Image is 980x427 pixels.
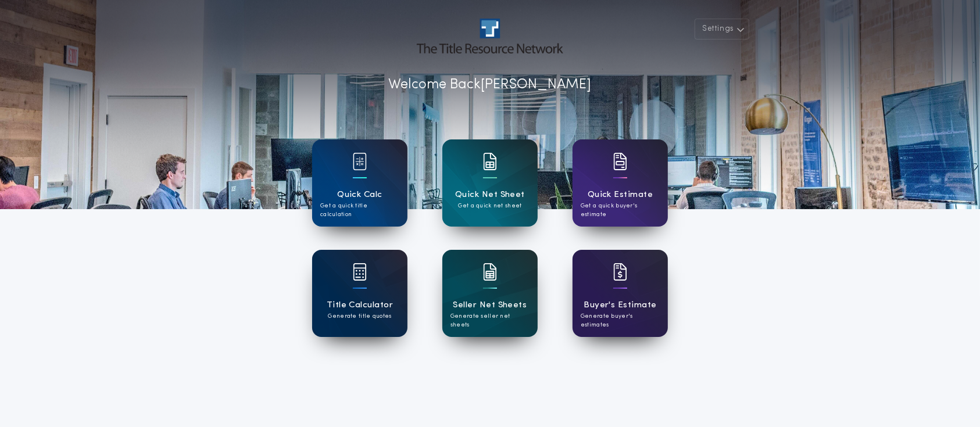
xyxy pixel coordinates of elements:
[312,139,407,227] a: card iconQuick CalcGet a quick title calculation
[450,312,530,329] p: Generate seller net sheets
[584,299,656,312] h1: Buyer's Estimate
[453,299,527,312] h1: Seller Net Sheets
[389,74,592,95] p: Welcome Back [PERSON_NAME]
[353,263,367,281] img: card icon
[613,263,627,281] img: card icon
[458,202,521,210] p: Get a quick net sheet
[337,188,382,202] h1: Quick Calc
[442,139,538,227] a: card iconQuick Net SheetGet a quick net sheet
[573,250,668,337] a: card iconBuyer's EstimateGenerate buyer's estimates
[588,188,653,202] h1: Quick Estimate
[327,299,393,312] h1: Title Calculator
[417,19,563,53] img: account-logo
[353,153,367,170] img: card icon
[483,263,497,281] img: card icon
[312,250,407,337] a: card iconTitle CalculatorGenerate title quotes
[328,312,391,321] p: Generate title quotes
[320,202,399,219] p: Get a quick title calculation
[483,153,497,170] img: card icon
[695,19,749,40] button: Settings
[613,153,627,170] img: card icon
[455,188,525,202] h1: Quick Net Sheet
[581,202,660,219] p: Get a quick buyer's estimate
[573,139,668,227] a: card iconQuick EstimateGet a quick buyer's estimate
[442,250,538,337] a: card iconSeller Net SheetsGenerate seller net sheets
[581,312,660,329] p: Generate buyer's estimates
